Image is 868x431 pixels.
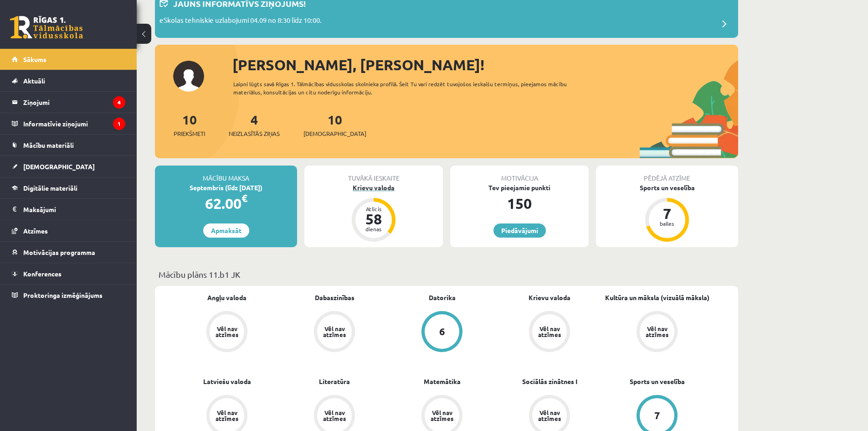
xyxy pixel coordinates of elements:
div: Sports un veselība [596,183,738,192]
a: Sākums [12,49,125,70]
a: Krievu valoda Atlicis 58 dienas [304,183,443,243]
p: Mācību plāns 11.b1 JK [159,268,734,280]
div: 58 [360,212,387,226]
span: [DEMOGRAPHIC_DATA] [303,129,366,138]
a: Literatūra [319,377,350,386]
legend: Maksājumi [23,199,125,220]
i: 1 [113,118,125,130]
a: Informatīvie ziņojumi1 [12,113,125,134]
span: € [241,192,247,205]
a: Angļu valoda [207,293,247,302]
a: Krievu valoda [529,293,570,302]
a: 4Neizlasītās ziņas [229,111,280,138]
a: Sports un veselība [630,377,685,386]
span: [DEMOGRAPHIC_DATA] [23,162,95,171]
div: Vēl nav atzīmes [429,410,455,421]
a: Datorika [429,293,456,302]
a: Latviešu valoda [203,377,251,386]
span: Sākums [23,55,46,63]
div: Septembris (līdz [DATE]) [155,183,297,192]
span: Proktoringa izmēģinājums [23,291,103,299]
div: Mācību maksa [155,166,297,183]
div: Tev pieejamie punkti [450,183,589,192]
a: Dabaszinības [315,293,354,302]
a: Vēl nav atzīmes [281,311,388,354]
a: Motivācijas programma [12,242,125,263]
a: Rīgas 1. Tālmācības vidusskola [10,16,83,39]
legend: Ziņojumi [23,92,125,113]
span: Atzīmes [23,227,48,235]
div: Motivācija [450,166,589,183]
a: 10[DEMOGRAPHIC_DATA] [303,111,366,138]
a: Apmaksāt [203,223,249,238]
a: Ziņojumi4 [12,92,125,113]
div: 62.00 [155,192,297,214]
a: Atzīmes [12,220,125,241]
div: Vēl nav atzīmes [322,326,347,338]
i: 4 [113,96,125,109]
a: Kultūra un māksla (vizuālā māksla) [605,293,709,302]
legend: Informatīvie ziņojumi [23,113,125,134]
div: [PERSON_NAME], [PERSON_NAME]! [232,54,738,76]
div: 7 [653,206,681,221]
span: Priekšmeti [174,129,205,138]
div: 150 [450,192,589,214]
a: Aktuāli [12,70,125,91]
span: Motivācijas programma [23,248,95,256]
span: Mācību materiāli [23,141,74,149]
span: Konferences [23,270,62,278]
div: Vēl nav atzīmes [214,410,240,421]
a: Sociālās zinātnes I [522,377,577,386]
a: Maksājumi [12,199,125,220]
div: Pēdējā atzīme [596,166,738,183]
a: Piedāvājumi [493,223,546,238]
a: Vēl nav atzīmes [173,311,281,354]
div: Laipni lūgts savā Rīgas 1. Tālmācības vidusskolas skolnieka profilā. Šeit Tu vari redzēt tuvojošo... [233,80,583,96]
a: [DEMOGRAPHIC_DATA] [12,156,125,177]
div: Krievu valoda [304,183,443,192]
a: Sports un veselība 7 balles [596,183,738,243]
a: Mācību materiāli [12,135,125,156]
a: 10Priekšmeti [174,111,205,138]
p: eSkolas tehniskie uzlabojumi 04.09 no 8:30 līdz 10:00. [159,15,322,28]
span: Digitālie materiāli [23,184,77,192]
a: Vēl nav atzīmes [496,311,603,354]
div: dienas [360,226,387,232]
div: Vēl nav atzīmes [537,410,562,421]
a: Matemātika [424,377,461,386]
a: Proktoringa izmēģinājums [12,285,125,306]
span: Neizlasītās ziņas [229,129,280,138]
a: 6 [388,311,496,354]
div: Atlicis [360,206,387,212]
a: Vēl nav atzīmes [603,311,711,354]
div: Vēl nav atzīmes [214,326,240,338]
span: Aktuāli [23,77,45,85]
div: Vēl nav atzīmes [644,326,670,338]
div: Tuvākā ieskaite [304,166,443,183]
div: balles [653,221,681,226]
a: Konferences [12,263,125,284]
div: 7 [654,410,660,421]
div: Vēl nav atzīmes [322,410,347,421]
a: Digitālie materiāli [12,177,125,198]
div: Vēl nav atzīmes [537,326,562,338]
div: 6 [439,327,445,337]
